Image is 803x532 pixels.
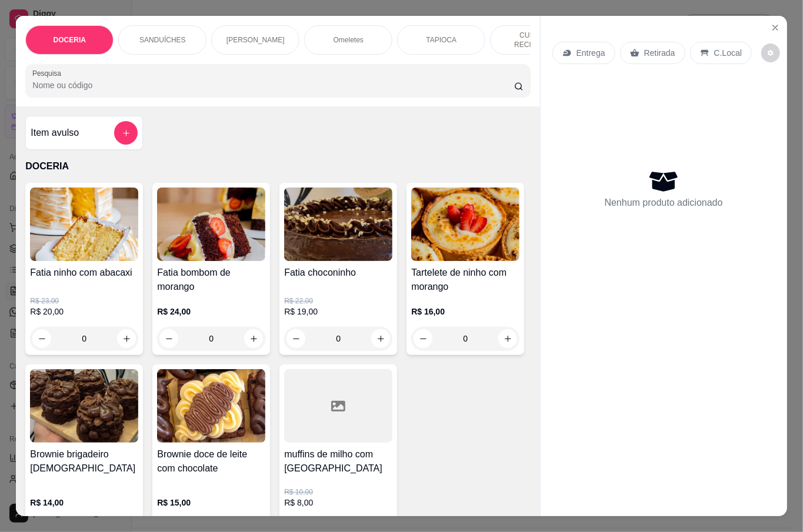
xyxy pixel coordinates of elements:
button: add-separate-item [114,121,138,145]
button: increase-product-quantity [117,329,136,348]
button: decrease-product-quantity [414,329,432,348]
h4: Fatia bombom de morango [157,266,265,294]
p: R$ 14,00 [30,497,138,508]
h4: muffins de milho com [GEOGRAPHIC_DATA] [284,447,392,476]
p: Entrega [577,47,605,59]
p: R$ 23,00 [30,296,138,306]
button: decrease-product-quantity [286,329,305,348]
h4: Fatia choconinho [284,266,392,280]
input: Pesquisa [32,79,514,91]
p: R$ 22,00 [284,296,392,306]
p: R$ 19,00 [284,306,392,317]
p: SANDUÍCHES [139,35,186,45]
p: R$ 8,00 [284,497,392,508]
p: [PERSON_NAME] [226,35,285,45]
img: product-image [157,188,265,261]
button: Close [766,18,785,37]
p: Nenhum produto adicionado [605,196,723,210]
button: increase-product-quantity [244,329,263,348]
p: Omeletes [334,35,364,45]
p: R$ 24,00 [157,306,265,317]
h4: Item avulso [31,126,79,140]
h4: Tartelete de ninho com morango [411,266,519,294]
img: product-image [30,369,138,443]
img: product-image [30,188,138,261]
button: increase-product-quantity [498,329,517,348]
p: R$ 16,00 [411,306,519,317]
p: Retirada [644,47,675,59]
p: DOCERIA [25,159,530,173]
img: product-image [284,188,392,261]
img: product-image [411,188,519,261]
p: R$ 20,00 [30,306,138,317]
p: TAPIOCA [426,35,457,45]
p: R$ 15,00 [157,497,265,508]
button: increase-product-quantity [371,329,390,348]
p: CUSCUZ RECHEADO [500,31,568,49]
p: DOCERIA [54,35,86,45]
h4: Brownie doce de leite com chocolate [157,447,265,476]
img: product-image [157,369,265,443]
label: Pesquisa [32,68,65,78]
p: C.Local [714,47,742,59]
p: R$ 10,00 [284,487,392,497]
h4: Fatia ninho com abacaxi [30,266,138,280]
button: decrease-product-quantity [761,44,780,62]
button: decrease-product-quantity [159,329,178,348]
h4: Brownie brigadeiro [DEMOGRAPHIC_DATA] [30,447,138,476]
button: decrease-product-quantity [32,329,51,348]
